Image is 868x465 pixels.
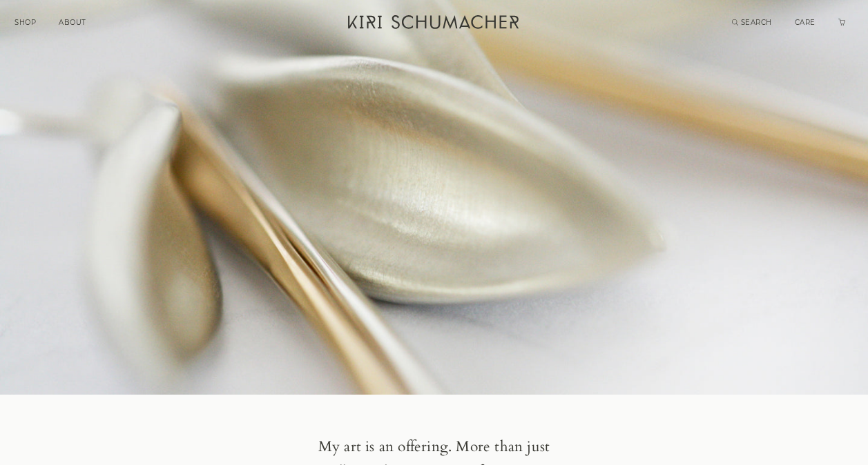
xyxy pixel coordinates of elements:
a: SHOP [15,18,36,27]
a: CARE [795,18,816,27]
span: SEARCH [741,18,772,27]
span: My art is an offering. [318,437,452,457]
a: Cart [838,18,855,27]
a: Kiri Schumacher Home [340,7,530,41]
a: Search [732,18,772,27]
a: ABOUT [59,18,86,27]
